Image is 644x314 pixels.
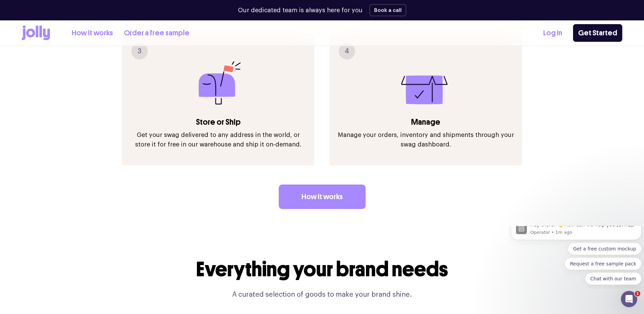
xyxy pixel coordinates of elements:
button: Quick reply: Get a free custom mockup [60,17,133,29]
span: 4 [345,46,349,57]
iframe: Intercom live chat [621,291,637,307]
a: Order a free sample [124,28,189,39]
p: Our dedicated team is always here for you [238,6,363,15]
iframe: Intercom notifications message [508,226,644,289]
a: Get Started [573,24,622,42]
a: How it works [279,185,366,209]
p: A curated selection of goods to make your brand shine. [192,289,453,300]
button: Quick reply: Request a free sample pack [57,32,133,44]
a: Log In [543,28,562,39]
div: Quick reply options [3,17,133,59]
h3: Manage [336,117,515,127]
p: Get your swag delivered to any address in the world, or store it for free in our warehouse and sh... [129,130,308,149]
p: Message from Operator, sent 1m ago [22,3,128,10]
button: Quick reply: Chat with our team [77,47,133,59]
a: How it works [72,28,113,39]
h3: Store or Ship [129,117,308,127]
button: Book a call [369,4,406,16]
span: 1 [635,291,640,296]
p: Manage your orders, inventory and shipments through your swag dashboard. [336,130,515,149]
h2: Everything your brand needs [192,258,453,281]
span: 3 [137,46,142,57]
